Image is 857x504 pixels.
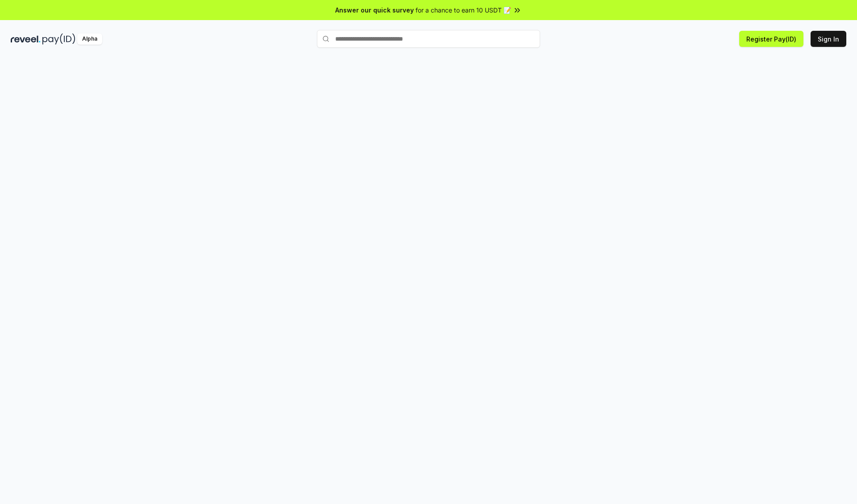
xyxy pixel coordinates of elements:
div: Alpha [77,33,102,45]
span: for a chance to earn 10 USDT 📝 [416,5,511,15]
span: Answer our quick survey [335,5,414,15]
button: Register Pay(ID) [739,31,803,47]
img: pay_id [42,33,75,45]
img: reveel_dark [11,33,41,45]
button: Sign In [811,31,846,47]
